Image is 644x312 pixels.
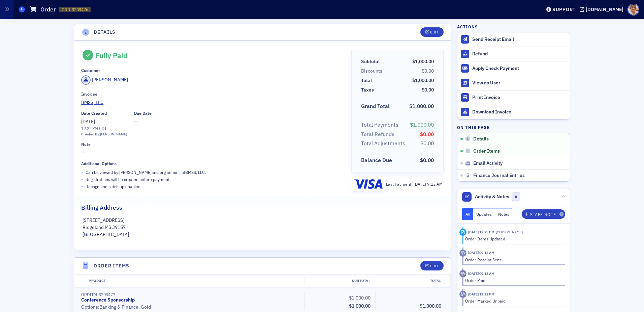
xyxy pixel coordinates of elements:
p: Can be viewed by [PERSON_NAME] and org admins of BMSS, LLC . [86,169,206,175]
span: • [81,176,83,183]
span: [DATE] [81,119,95,125]
div: Customer [81,68,100,73]
span: 9:13 AM [427,181,443,187]
time: 7/7/2025 09:13 AM [468,250,494,255]
span: Grand Total [361,102,392,110]
div: Product [84,278,304,284]
span: $0.00 [420,131,434,137]
span: Rachel Shirley [494,230,523,234]
span: • [81,169,83,176]
button: Edit [420,261,444,270]
span: Finance Journal Entries [473,173,525,179]
span: Discounts [361,68,385,75]
div: Balance Due [361,156,392,164]
div: Order Marked Unpaid [465,298,560,304]
div: Support [552,6,576,12]
span: $1,000.00 [410,121,434,128]
span: Email Activity [473,160,503,166]
span: Balance Due [361,156,394,164]
h4: On this page [457,124,570,130]
div: Order Receipt Sent [465,257,560,263]
button: Staff Note [522,209,565,219]
h1: Order [40,5,56,14]
span: $1,000.00 [349,303,371,309]
span: Total [361,77,374,84]
div: Staff Note [530,213,556,216]
div: Fully Paid [96,51,128,60]
span: Total Adjustments [361,139,408,148]
div: ORDITM-3203477 [81,292,300,297]
button: Send Receipt Email [457,32,570,47]
div: Refund [472,51,567,57]
span: Activity & Notes [475,193,509,200]
span: $0.00 [420,140,434,147]
h4: Actions [457,24,478,30]
span: — [134,118,152,125]
button: Edit [420,27,444,37]
span: [DATE] [414,181,427,187]
span: $0.00 [420,157,434,163]
div: Order Items Updated [465,236,560,242]
div: [PERSON_NAME] [100,132,127,137]
span: Total Payments [361,121,401,129]
div: Note [81,142,91,147]
a: [PERSON_NAME] [81,75,128,85]
span: $1,000.00 [412,77,434,83]
span: Created By: [81,132,100,136]
div: Activity [459,291,466,298]
button: Updates [473,208,495,220]
span: Profile [627,4,639,16]
div: Send Receipt Email [472,36,567,43]
div: Edit [430,30,439,34]
div: Total Refunds [361,130,394,138]
button: [DOMAIN_NAME] [580,7,626,12]
span: • [81,183,83,190]
div: Activity [459,229,466,236]
time: 8/1/2025 12:29 PM [468,230,494,234]
span: CDT [98,126,107,131]
h2: Billing Address [81,203,122,212]
span: — [81,149,342,156]
p: [STREET_ADDRESS] [83,217,443,224]
time: 12:22 PM [81,126,98,131]
span: Details [473,136,489,142]
div: Total Adjustments [361,139,405,148]
span: $1,000.00 [409,103,434,109]
span: 0 [512,192,520,201]
div: Grand Total [361,102,390,110]
span: $1,000.00 [412,58,434,64]
button: Notes [495,208,513,220]
span: $0.00 [422,87,434,93]
div: Total [361,77,372,84]
button: Apply Check Payment [457,61,570,76]
p: Recognition catch up enabled. [86,183,141,189]
div: Print Invoice [472,95,567,101]
div: Additional Options [81,161,117,166]
div: Edit [430,264,439,268]
span: $1,000.00 [420,303,441,309]
div: Total Payments [361,121,398,129]
p: Registrations will be created before payment. [86,176,170,182]
img: visa [354,179,383,189]
a: BMSS, LLC [81,99,342,106]
div: Download Invoice [472,109,567,115]
span: Taxes [361,86,376,94]
a: Conference Sponsorship [81,297,135,303]
a: Print Invoice [457,90,570,105]
button: All [462,208,474,220]
div: Options: Banking & Finance, Gold [81,304,300,310]
span: $0.00 [422,68,434,74]
div: Subtotal [361,58,380,65]
a: Download Invoice [457,105,570,119]
span: $1,000.00 [349,295,371,301]
h4: Details [94,29,116,36]
div: Discounts [361,68,382,75]
div: Apply Check Payment [472,66,567,72]
div: View as User [472,80,567,86]
div: [PERSON_NAME] [92,76,128,83]
button: View as User [457,76,570,90]
div: Date Created [81,111,107,116]
div: Taxes [361,86,374,94]
div: Activity [459,250,466,257]
button: Refund [457,47,570,61]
